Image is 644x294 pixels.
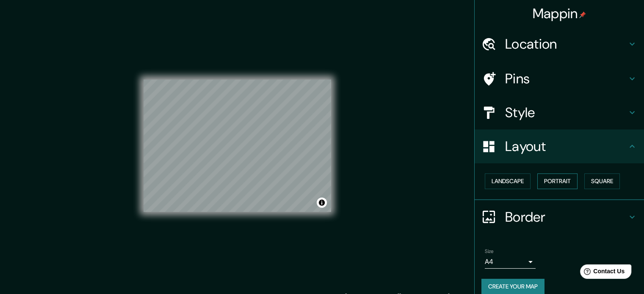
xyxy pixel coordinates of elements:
[505,36,627,52] h4: Location
[485,247,494,255] label: Size
[144,80,331,212] canvas: Map
[505,104,627,121] h4: Style
[537,173,578,189] button: Portrait
[584,173,620,189] button: Square
[533,5,586,22] h4: Mappin
[475,62,644,96] div: Pins
[485,255,536,269] div: A4
[475,200,644,234] div: Border
[317,198,327,208] button: Toggle attribution
[569,261,635,285] iframe: Help widget launcher
[485,173,531,189] button: Landscape
[475,96,644,129] div: Style
[579,11,586,18] img: pin-icon.png
[505,209,627,225] h4: Border
[505,70,627,87] h4: Pins
[475,129,644,163] div: Layout
[505,138,627,155] h4: Layout
[475,27,644,61] div: Location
